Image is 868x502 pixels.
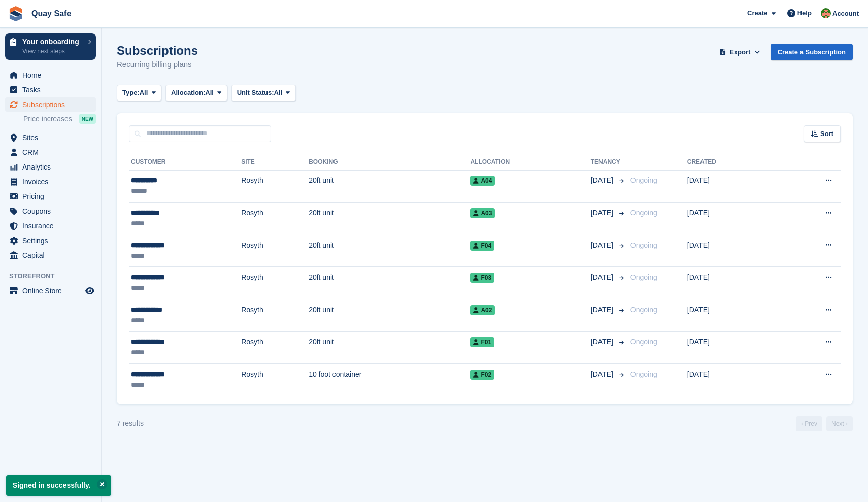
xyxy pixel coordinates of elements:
span: All [205,88,214,98]
td: Rosyth [241,203,309,235]
td: [DATE] [687,267,776,299]
td: 20ft unit [309,203,470,235]
td: Rosyth [241,235,309,267]
td: [DATE] [687,235,776,267]
p: Signed in successfully. [6,475,111,496]
td: Rosyth [241,267,309,299]
span: Allocation: [171,88,205,98]
td: 20ft unit [309,267,470,299]
a: Your onboarding View next steps [5,33,96,60]
span: Capital [22,248,83,262]
a: menu [5,189,96,204]
span: A02 [470,305,495,315]
td: Rosyth [241,299,309,332]
span: [DATE] [591,305,615,315]
span: Export [729,47,750,57]
span: Ongoing [630,273,657,281]
span: Pricing [22,189,83,204]
div: 7 results [117,418,144,429]
span: F01 [470,337,494,347]
button: Export [718,44,762,60]
span: Sort [820,129,833,139]
span: CRM [22,145,83,159]
span: [DATE] [591,208,615,218]
span: Invoices [22,175,83,189]
td: [DATE] [687,170,776,203]
th: Customer [129,154,241,171]
span: F04 [470,241,494,251]
span: Settings [22,233,83,248]
span: [DATE] [591,272,615,283]
span: Ongoing [630,338,657,346]
a: menu [5,248,96,262]
span: [DATE] [591,337,615,347]
a: menu [5,219,96,233]
span: F03 [470,273,494,283]
span: [DATE] [591,369,615,380]
button: Allocation: All [165,85,227,102]
td: Rosyth [241,331,309,364]
span: Sites [22,130,83,145]
span: Subscriptions [22,97,83,112]
a: Create a Subscription [771,44,853,60]
td: 20ft unit [309,170,470,203]
h1: Subscriptions [117,44,198,57]
span: All [140,88,148,98]
p: Your onboarding [22,38,83,45]
td: Rosyth [241,170,309,203]
span: Online Store [22,284,83,298]
span: Storefront [9,271,101,281]
td: 10 foot container [309,364,470,396]
a: menu [5,175,96,189]
a: Quay Safe [27,5,75,22]
td: [DATE] [687,299,776,332]
a: menu [5,68,96,82]
a: menu [5,130,96,145]
span: Tasks [22,83,83,97]
span: Help [797,8,812,18]
span: A04 [470,176,495,186]
span: [DATE] [591,175,615,186]
span: Ongoing [630,176,657,184]
span: Type: [122,88,140,98]
span: Unit Status: [237,88,274,98]
th: Booking [309,154,470,171]
span: Home [22,68,83,82]
a: Price increases NEW [23,113,96,124]
span: Ongoing [630,209,657,217]
a: menu [5,97,96,112]
a: menu [5,83,96,97]
span: Analytics [22,160,83,174]
div: NEW [79,114,96,124]
a: menu [5,204,96,218]
span: Ongoing [630,306,657,314]
a: menu [5,160,96,174]
td: Rosyth [241,364,309,396]
a: Preview store [84,285,96,297]
td: 20ft unit [309,235,470,267]
td: [DATE] [687,203,776,235]
th: Allocation [470,154,590,171]
span: Account [832,9,859,19]
span: A03 [470,208,495,218]
th: Created [687,154,776,171]
button: Unit Status: All [231,85,296,102]
td: 20ft unit [309,331,470,364]
span: [DATE] [591,240,615,251]
td: [DATE] [687,331,776,364]
th: Site [241,154,309,171]
td: [DATE] [687,364,776,396]
nav: Page [794,416,855,431]
span: Price increases [23,114,72,124]
a: Previous [796,416,822,431]
p: View next steps [22,47,83,56]
img: stora-icon-8386f47178a22dfd0bd8f6a31ec36ba5ce8667c1dd55bd0f319d3a0aa187defe.svg [8,6,23,21]
p: Recurring billing plans [117,59,198,71]
td: 20ft unit [309,299,470,332]
th: Tenancy [591,154,626,171]
a: Next [826,416,853,431]
span: F02 [470,370,494,380]
span: All [274,88,283,98]
a: menu [5,233,96,248]
span: Coupons [22,204,83,218]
